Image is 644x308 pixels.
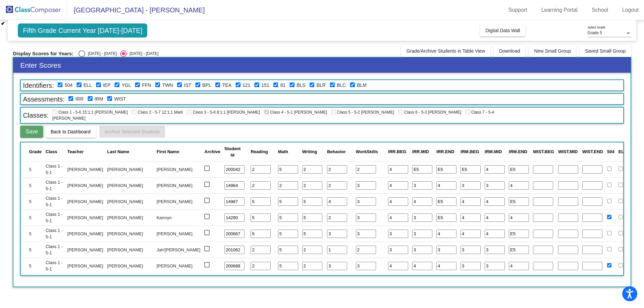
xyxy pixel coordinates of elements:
span: Class 6 - 5-3 [PERSON_NAME] [398,110,461,115]
span: Download [499,48,520,54]
td: [PERSON_NAME] [65,161,105,177]
button: Download [494,45,525,57]
label: Self-Contained 8:1:1 [280,82,286,89]
label: Receiving Building Level Counseling Services [337,82,346,89]
span: ELL [619,149,627,154]
label: i-Reading Math [95,96,103,103]
td: Class 1 - 5-1 [44,161,65,177]
div: Reading [251,148,274,155]
span: Class 1 - 5-6 15:1:1 [PERSON_NAME] [52,110,128,115]
div: Student Id [224,145,247,159]
div: Math [278,148,298,155]
span: IRR.END [436,149,454,154]
td: Class 1 - 5-1 [44,193,65,209]
a: Logout [617,5,644,15]
span: Archive Selected Students [105,129,160,134]
span: IRR.BEG [388,149,406,154]
td: [PERSON_NAME] [65,226,105,242]
td: Class 1 - 5-1 [44,242,65,258]
td: 5 [21,177,44,193]
td: 5 [21,226,44,242]
label: Referred to IST [184,82,192,89]
span: IRM.END [509,149,527,154]
label: Self Contained 15:1 [261,82,269,89]
td: 5 [21,258,44,274]
span: Grade 5 [588,30,602,35]
td: [PERSON_NAME] [65,209,105,226]
span: Class 3 - 5-8 8:1:1 [PERSON_NAME] [187,110,260,115]
label: Self-Contained 12:1:1 [243,82,250,89]
th: Grade [21,142,44,161]
button: Grade/Archive Students in Table View [401,45,491,57]
td: Class 1 - 5-1 [44,177,65,193]
button: New Small Group [529,45,576,57]
td: [PERSON_NAME] [65,177,105,193]
td: [PERSON_NAME] [65,193,105,209]
label: Frequent Flyer to Nurse [142,82,151,89]
td: Kamryn [155,209,202,226]
td: [PERSON_NAME] [105,274,155,290]
mat-radio-group: Select an option [78,50,158,57]
td: 5 [21,242,44,258]
div: [DATE] - [DATE] [127,51,158,57]
div: Student Id [224,145,240,159]
label: English Language Learner [84,82,92,89]
label: Receiving Building Level Reading Services [317,82,326,89]
span: Digital Data Wall [485,28,520,33]
td: [PERSON_NAME] [155,258,202,274]
td: [PERSON_NAME] [65,258,105,274]
span: Class 5 - 5-2 [PERSON_NAME] [331,110,394,115]
button: Save [20,126,43,138]
td: [PERSON_NAME] [105,209,155,226]
label: Twins [162,82,173,89]
div: WorkSkills [356,148,384,155]
td: [PERSON_NAME] [155,177,202,193]
td: Class 1 - 5-1 [44,274,65,290]
span: Archive [204,149,220,154]
div: Math [278,148,288,155]
td: [PERSON_NAME] [105,193,155,209]
button: Digital Data Wall [480,24,525,37]
div: Behavior [327,148,346,155]
span: New Small Group [534,48,571,54]
td: Jah'[PERSON_NAME] [155,242,202,258]
td: 5 [21,209,44,226]
a: Learning Portal [536,5,583,15]
span: Fifth Grade Current Year [DATE]-[DATE] [18,23,147,38]
a: School [586,5,613,15]
span: Class 2 - 5-7 12:1:1 Marli [132,110,183,115]
label: Receiving Building Level Math Services [357,82,367,89]
td: 5 [21,193,44,209]
button: Saved Small Group [580,45,631,57]
span: [GEOGRAPHIC_DATA] - [PERSON_NAME] [67,5,205,15]
span: Class 4 - 5-1 [PERSON_NAME] [264,110,327,115]
div: First Name [157,148,179,155]
td: [PERSON_NAME] [105,258,155,274]
div: Teacher [67,148,84,155]
label: Receiving Building Level Speech Services [297,82,305,89]
h3: Enter Scores [13,58,630,73]
div: Last Name [107,148,153,155]
div: Teacher [67,148,103,155]
td: 5 [21,274,44,290]
div: Behavior [327,148,352,155]
td: [PERSON_NAME] [65,242,105,258]
td: Class 1 - 5-1 [44,226,65,242]
div: Last Name [107,148,129,155]
span: Identifiers: [21,81,56,90]
button: Archive Selected Students [99,126,165,138]
td: [PERSON_NAME] [105,226,155,242]
div: Class [46,148,63,155]
div: WorkSkills [356,148,378,155]
label: Behavior Plan [202,82,211,89]
span: 504 [607,149,614,154]
div: Writing [302,148,317,155]
div: First Name [157,148,200,155]
span: IRM.BEG [461,149,479,154]
td: 5 [21,161,44,177]
label: 504 Plan [65,82,72,89]
td: Kaylee [155,274,202,290]
div: Reading [251,148,268,155]
td: [PERSON_NAME] [105,242,155,258]
span: WIST.END [582,149,603,154]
